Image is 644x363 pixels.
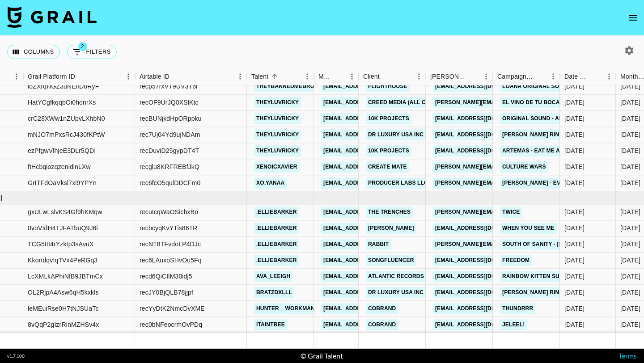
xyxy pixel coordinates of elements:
[366,287,426,298] a: DR LUXURY USA INC
[321,145,421,156] a: [EMAIL_ADDRESS][DOMAIN_NAME]
[564,82,585,91] div: 8/15/2025
[500,319,527,330] a: jeleel!
[140,68,169,85] div: Airtable ID
[10,70,23,83] button: Menu
[366,97,459,108] a: Creed Media (All Campaigns)
[620,240,640,249] div: Sep '25
[254,303,317,314] a: hunter__workman
[140,240,201,249] div: recNT8TFvdoLP4DJc
[314,68,359,85] div: Manager
[140,163,199,172] div: recglu8KRFREBfJkQ
[321,287,421,298] a: [EMAIL_ADDRESS][DOMAIN_NAME]
[564,179,585,188] div: 8/6/2025
[433,129,533,140] a: [EMAIL_ADDRESS][DOMAIN_NAME]
[560,68,616,85] div: Date Created
[620,82,640,91] div: Aug '25
[28,224,98,233] div: 0voVIdH4TJFATbuQ9J6i
[433,81,533,92] a: [EMAIL_ADDRESS][DOMAIN_NAME]
[321,239,421,250] a: [EMAIL_ADDRESS][DOMAIN_NAME]
[366,161,409,173] a: Create Mate
[321,113,421,124] a: [EMAIL_ADDRESS][DOMAIN_NAME]
[321,207,421,218] a: [EMAIL_ADDRESS][DOMAIN_NAME]
[500,81,573,92] a: Loana Original Sound
[254,81,332,92] a: theybannedmebrudder
[28,163,91,172] div: ftHcbqiozqzenidinLXw
[433,113,533,124] a: [EMAIL_ADDRESS][DOMAIN_NAME]
[366,303,398,314] a: Cobrand
[254,223,299,234] a: .elliebarker
[564,163,585,172] div: 8/17/2025
[620,208,640,217] div: Sep '25
[430,68,467,85] div: [PERSON_NAME]
[135,68,247,85] div: Airtable ID
[624,9,642,27] button: open drawer
[321,255,421,266] a: [EMAIL_ADDRESS][DOMAIN_NAME]
[268,70,281,83] button: Sort
[254,239,299,250] a: .elliebarker
[28,304,99,313] div: leMEuiRse0H7tNJSUaTc
[500,271,611,282] a: Rainbow Kitten Surprise - Tropics
[433,287,533,298] a: [EMAIL_ADDRESS][DOMAIN_NAME]
[140,224,198,233] div: recbcyqKvYTis86TR
[366,113,411,124] a: 10k Projects
[321,223,421,234] a: [EMAIL_ADDRESS][DOMAIN_NAME]
[366,177,430,189] a: Producer Labs LLC
[301,70,314,83] button: Menu
[497,68,534,85] div: Campaign (Type)
[28,147,96,156] div: ezPfgwVlhjeE3DLr5QDI
[500,129,610,140] a: [PERSON_NAME] RING THEYLUVRICKY
[620,98,640,107] div: Aug '25
[500,177,587,189] a: [PERSON_NAME] - everytime
[500,223,557,234] a: When you See Me
[75,70,88,83] button: Sort
[500,303,535,314] a: THUNDRRR
[363,68,380,85] div: Client
[321,81,421,92] a: [EMAIL_ADDRESS][DOMAIN_NAME]
[500,113,600,124] a: original sound - artemascore
[333,70,345,83] button: Sort
[433,223,533,234] a: [EMAIL_ADDRESS][DOMAIN_NAME]
[564,147,585,156] div: 8/25/2025
[254,255,299,266] a: .elliebarker
[140,256,202,265] div: rec6LAuxoSHvOu5Fq
[254,145,301,156] a: theyluvricky
[547,70,560,83] button: Menu
[140,321,202,329] div: rec0bNFeocrmOvPDq
[590,70,602,83] button: Sort
[564,131,585,139] div: 8/19/2025
[620,224,640,233] div: Sep '25
[412,70,426,83] button: Menu
[433,207,579,218] a: [PERSON_NAME][EMAIL_ADDRESS][DOMAIN_NAME]
[321,129,421,140] a: [EMAIL_ADDRESS][DOMAIN_NAME]
[7,45,60,59] button: Select columns
[254,129,301,140] a: theyluvricky
[140,131,200,139] div: rec7Uj04Yd9ujNDAm
[366,239,391,250] a: Rabbit
[564,256,585,265] div: 9/2/2025
[564,240,585,249] div: 9/2/2025
[433,97,579,108] a: [PERSON_NAME][EMAIL_ADDRESS][DOMAIN_NAME]
[366,129,426,140] a: DR LUXURY USA INC
[479,70,493,83] button: Menu
[564,304,585,313] div: 9/3/2025
[620,114,640,123] div: Aug '25
[426,68,493,85] div: Booker
[122,70,135,83] button: Menu
[28,179,97,188] div: GrITFdOaVksl7xi9YPYn
[28,288,99,297] div: OL2RjpA4Asw6qH5kxkls
[321,319,421,330] a: [EMAIL_ADDRESS][DOMAIN_NAME]
[140,304,205,313] div: recYyDtK2NmcDvXME
[67,45,117,59] button: Show filters
[254,207,299,218] a: .elliebarker
[366,271,435,282] a: Atlantic Records US
[366,255,416,266] a: Songfluencer
[433,271,533,282] a: [EMAIL_ADDRESS][DOMAIN_NAME]
[366,81,410,92] a: Flighthouse
[620,288,640,297] div: Sep '25
[467,70,479,83] button: Sort
[321,303,421,314] a: [EMAIL_ADDRESS][DOMAIN_NAME]
[254,161,300,173] a: xenoicxavier
[254,177,287,189] a: xo.yanaa
[28,82,99,91] div: loZXrqHGZ3uNElID8RyF
[493,68,560,85] div: Campaign (Type)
